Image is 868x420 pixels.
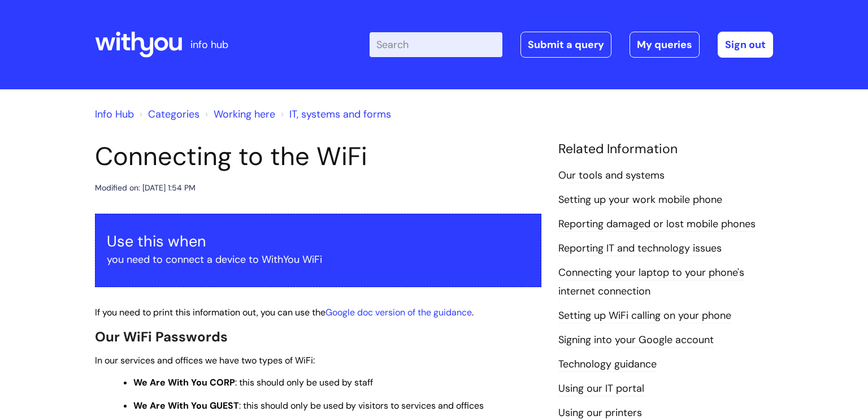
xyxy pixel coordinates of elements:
[148,107,199,121] a: Categories
[133,400,239,412] strong: We Are With You GUEST
[107,250,530,269] p: you need to connect a device to WithYou WiFi
[558,357,657,372] a: Technology guidance
[558,241,722,256] a: Reporting IT and technology issues
[289,107,391,121] a: IT, systems and forms
[95,306,474,318] span: If you need to print this information out, you can use the .
[630,32,700,58] a: My queries
[95,181,196,195] div: Modified on: [DATE] 1:54 PM
[558,193,722,207] a: Setting up your work mobile phone
[95,141,541,172] h1: Connecting to the WiFi
[558,333,714,348] a: Signing into your Google account
[558,382,644,396] a: Using our IT portal
[133,376,373,388] span: : this should only be used by staff
[558,217,756,232] a: Reporting damaged or lost mobile phones
[370,32,502,57] input: Search
[558,141,773,157] h4: Related Information
[95,107,134,121] a: Info Hub
[107,232,530,250] h3: Use this when
[718,32,773,58] a: Sign out
[133,400,484,412] span: : this should only be used by visitors to services and offices
[520,32,611,58] a: Submit a query
[95,354,315,366] span: In our services and offices we have two types of WiFi:
[190,36,228,54] p: info hub
[558,309,731,323] a: Setting up WiFi calling on your phone
[558,266,744,298] a: Connecting your laptop to your phone's internet connection
[133,376,235,388] strong: We Are With You CORP
[137,105,199,123] li: Solution home
[325,306,472,318] a: Google doc version of the guidance
[214,107,275,121] a: Working here
[202,105,275,123] li: Working here
[558,168,665,183] a: Our tools and systems
[95,328,228,345] span: Our WiFi Passwords
[370,32,773,58] div: | -
[278,105,391,123] li: IT, systems and forms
